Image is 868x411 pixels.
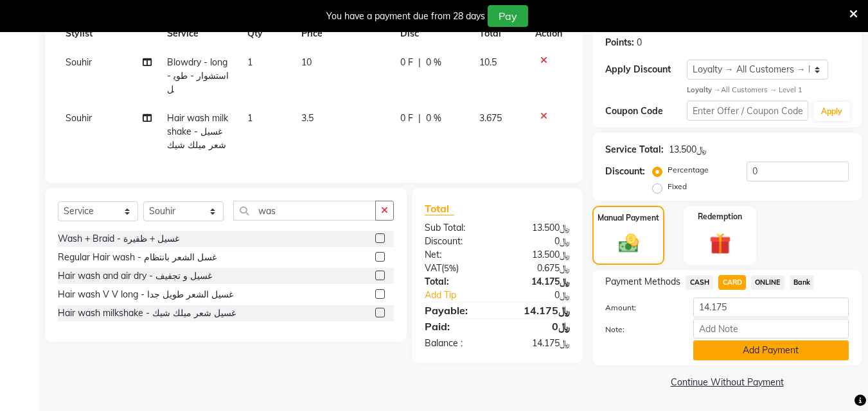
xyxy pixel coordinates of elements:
[497,319,580,334] div: ﷼0
[511,289,580,302] div: ﷼0
[415,289,511,302] a: Add Tip
[66,112,92,124] span: Souhir
[595,376,859,389] a: Continue Without Payment
[58,19,159,48] th: Stylist
[497,303,580,318] div: ﷼14.175
[605,275,680,289] span: Payment Methods
[415,319,497,334] div: Paid:
[240,19,294,48] th: Qty
[497,337,580,350] div: ﷼14.175
[479,112,502,124] span: 3.675
[415,248,497,262] div: Net:
[415,275,497,289] div: Total:
[418,56,421,69] span: |
[426,112,441,125] span: 0 %
[58,269,212,283] div: Hair wash and air dry - غسيل و تجفيف
[497,248,580,262] div: ﷼13.500
[66,56,92,68] span: Souhir
[605,143,664,156] div: Service Total:
[425,202,454,215] span: Total
[400,56,413,69] span: 0 F
[637,36,642,49] div: 0
[233,201,376,221] input: Search or Scan
[698,211,742,222] label: Redemption
[687,101,808,121] input: Enter Offer / Coupon Code
[167,56,229,95] span: Blowdry - long - استشوار - طويل
[472,19,527,48] th: Total
[596,324,683,335] label: Note:
[418,112,421,125] span: |
[301,56,312,68] span: 10
[605,105,686,118] div: Coupon Code
[58,288,233,301] div: Hair wash V V long - غسيل الشعر طويل جدا
[488,5,528,27] button: Pay
[605,63,686,76] div: Apply Discount
[301,112,314,124] span: 3.5
[415,221,497,235] div: Sub Total:
[444,263,456,273] span: 5%
[326,10,485,23] div: You have a payment due from 28 days
[813,102,850,121] button: Apply
[159,19,240,48] th: Service
[167,112,228,151] span: Hair wash milkshake - غسيل شعر ميلك شيك
[400,112,413,125] span: 0 F
[426,56,441,69] span: 0 %
[687,85,849,96] div: All Customers → Level 1
[247,56,252,68] span: 1
[479,56,497,68] span: 10.5
[247,112,252,124] span: 1
[497,221,580,235] div: ﷼13.500
[668,164,709,176] label: Percentage
[497,235,580,248] div: ﷼0
[497,262,580,275] div: ﷼0.675
[598,212,659,224] label: Manual Payment
[415,337,497,350] div: Balance :
[415,235,497,248] div: Discount:
[527,19,570,48] th: Action
[612,231,645,255] img: _cash.svg
[58,306,236,320] div: Hair wash milkshake - غسيل شعر ميلك شيك
[425,262,441,274] span: VAT
[669,143,707,156] div: ﷼13.500
[751,275,784,290] span: ONLINE
[294,19,393,48] th: Price
[718,275,746,290] span: CARD
[58,251,217,264] div: Regular Hair wash - غسل الشعر بانتظام
[668,181,687,192] label: Fixed
[497,275,580,289] div: ﷼14.175
[703,230,738,256] img: _gift.svg
[605,36,634,49] div: Points:
[686,275,713,290] span: CASH
[415,303,497,318] div: Payable:
[693,319,849,339] input: Add Note
[415,262,497,275] div: ( )
[693,298,849,317] input: Amount
[393,19,472,48] th: Disc
[790,275,815,290] span: Bank
[596,302,683,314] label: Amount:
[687,85,721,94] strong: Loyalty →
[58,232,179,246] div: Wash + Braid - غسيل + ظفيرة
[693,340,849,360] button: Add Payment
[605,165,645,178] div: Discount:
